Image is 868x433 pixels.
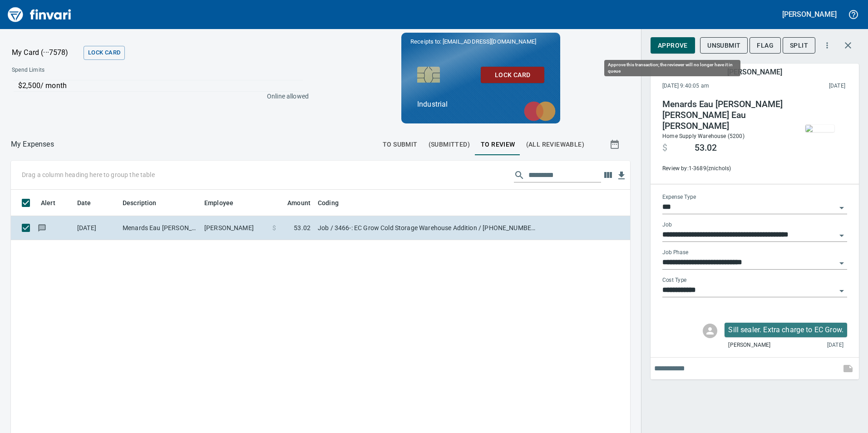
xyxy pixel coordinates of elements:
[287,197,311,208] span: Amount
[837,34,859,56] button: Close transaction
[5,4,74,25] img: Finvari
[84,46,125,60] button: Lock Card
[272,223,276,232] span: $
[782,10,837,19] h5: [PERSON_NAME]
[707,40,740,51] span: Unsubmit
[662,133,745,139] span: Home Supply Warehouse (5200)
[615,169,628,182] button: Download table
[662,143,667,153] span: $
[488,69,537,81] span: Lock Card
[429,139,470,150] span: (Submitted)
[835,285,848,297] button: Open
[318,197,350,208] span: Coding
[780,7,839,21] button: [PERSON_NAME]
[651,37,695,54] button: Approve
[417,99,544,110] p: Industrial
[18,80,303,91] p: $2,500 / month
[658,40,688,51] span: Approve
[276,197,311,208] span: Amount
[757,40,774,51] span: Flag
[519,97,560,126] img: mastercard.svg
[662,222,672,228] label: Job
[728,325,843,335] p: Sill sealer. Extra charge to EC Grow.
[41,197,55,208] span: Alert
[204,197,233,208] span: Employee
[700,37,748,54] button: Unsubmit
[835,229,848,242] button: Open
[41,197,67,208] span: Alert
[318,197,339,208] span: Coding
[123,197,157,208] span: Description
[88,48,120,58] span: Lock Card
[22,170,155,179] p: Drag a column heading here to group the table
[119,216,201,240] td: Menards Eau [PERSON_NAME] [PERSON_NAME] Eau [PERSON_NAME]
[12,47,80,58] p: My Card (···7578)
[77,197,91,208] span: Date
[526,139,584,150] span: (All Reviewable)
[77,197,103,208] span: Date
[662,195,696,200] label: Expense Type
[662,82,769,91] span: [DATE] 9:40:05 am
[750,37,781,54] button: Flag
[728,341,770,350] span: [PERSON_NAME]
[827,341,843,350] span: [DATE]
[790,40,808,51] span: Split
[5,92,309,101] p: Online allowed
[835,257,848,270] button: Open
[662,164,786,173] span: Review by: 1-3689 (znichols)
[410,37,551,46] p: Receipts to:
[662,99,786,132] h4: Menards Eau [PERSON_NAME] [PERSON_NAME] Eau [PERSON_NAME]
[204,197,245,208] span: Employee
[769,82,845,91] span: This charge was settled by the merchant and appears on the 2025/10/04 statement.
[12,66,176,75] span: Spend Limits
[727,67,782,77] h5: [PERSON_NAME]
[383,139,418,150] span: To Submit
[835,202,848,214] button: Open
[662,278,687,283] label: Cost Type
[662,250,688,256] label: Job Phase
[817,35,837,55] button: More
[805,125,834,132] img: receipts%2Fmarketjohnson%2F2025-09-29%2FcKRq5RgkWaeAFblBOmCV2fLPA2s2__kqccN4gZGyRnAczrbLm6_thumb.jpg
[294,223,311,232] span: 53.02
[37,225,47,231] span: Has messages
[442,37,537,46] span: [EMAIL_ADDRESS][DOMAIN_NAME]
[783,37,815,54] button: Split
[601,168,615,182] button: Choose columns to display
[481,139,515,150] span: To Review
[481,67,544,84] button: Lock Card
[123,197,168,208] span: Description
[837,358,859,379] span: This records your note into the expense. If you would like to send a message to an employee inste...
[601,133,630,155] button: Show transactions within a particular date range
[74,216,119,240] td: [DATE]
[201,216,269,240] td: [PERSON_NAME]
[11,139,54,150] p: My Expenses
[314,216,541,240] td: Job / 3466-: EC Grow Cold Storage Warehouse Addition / [PHONE_NUMBER]: Consumable CM/GC / 8: Indi...
[11,139,54,150] nav: breadcrumb
[695,143,717,153] span: 53.02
